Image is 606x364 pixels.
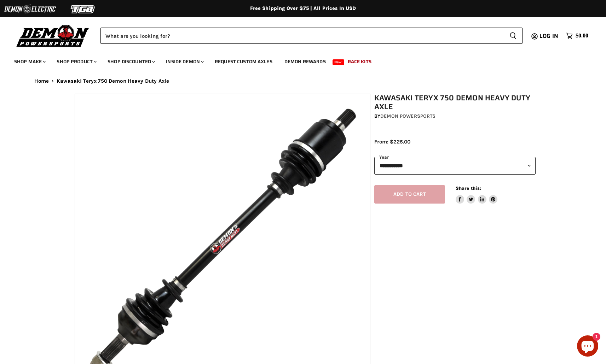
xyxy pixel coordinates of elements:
h1: Kawasaki Teryx 750 Demon Heavy Duty Axle [374,94,536,111]
a: Home [34,78,49,84]
span: From: $225.00 [374,139,410,145]
nav: Breadcrumbs [20,78,586,84]
span: New! [333,59,345,65]
ul: Main menu [9,52,587,69]
a: Demon Rewards [279,54,331,69]
inbox-online-store-chat: Shopify online store chat [575,335,600,358]
input: Search [100,28,504,44]
aside: Share this: [456,185,498,204]
a: Race Kits [342,54,377,69]
span: Kawasaki Teryx 750 Demon Heavy Duty Axle [57,78,169,84]
a: $0.00 [562,31,592,41]
a: Shop Product [51,54,101,69]
div: Free Shipping Over $75 | All Prices In USD [20,5,586,12]
img: TGB Logo 2 [57,2,110,16]
a: Shop Make [9,54,50,69]
img: Demon Powersports [14,23,92,48]
span: $0.00 [576,33,588,39]
img: Demon Electric Logo 2 [4,2,57,16]
form: Product [100,28,523,44]
a: Demon Powersports [380,113,435,119]
a: Request Custom Axles [209,54,278,69]
span: Share this: [456,186,481,191]
a: Log in [536,33,562,39]
button: Search [504,28,523,44]
select: year [374,157,536,174]
a: Inside Demon [161,54,208,69]
div: by [374,112,536,120]
a: Shop Discounted [102,54,159,69]
span: Log in [539,31,558,40]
